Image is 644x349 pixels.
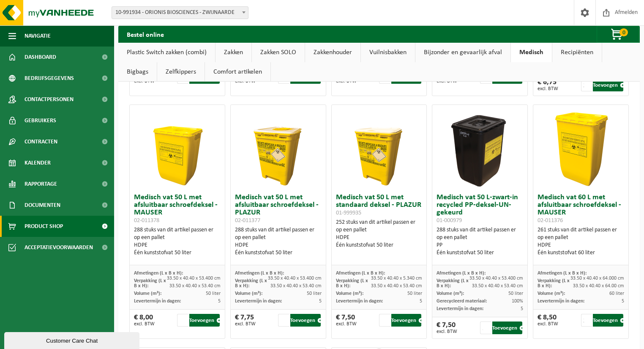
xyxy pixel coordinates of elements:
[305,43,360,62] a: Zakkenhouder
[371,283,422,289] span: 33.50 x 40.40 x 53.40 cm
[134,278,166,289] span: Verpakking (L x B x H):
[597,26,639,43] button: 0
[235,194,322,224] h3: Medisch vat 50 L met afsluitbaar schroefdeksel - PLAZUR
[134,217,159,224] span: 02-011378
[415,43,510,62] a: Bijzonder en gevaarlijk afval
[570,276,624,281] span: 33.50 x 40.40 x 64.000 cm
[134,314,155,327] div: € 8,00
[307,291,322,296] span: 50 liter
[337,105,421,190] img: 01-999935
[235,249,322,257] div: Één kunststofvat 50 liter
[235,271,284,276] span: Afmetingen (L x B x H):
[235,242,322,249] div: HDPE
[538,314,558,327] div: € 8,50
[134,242,221,249] div: HDPE
[177,314,188,327] input: 1
[336,278,368,289] span: Verpakking (L x B x H):
[573,283,624,289] span: 33.50 x 40.40 x 64.00 cm
[371,276,422,281] span: 33.50 x 40.40 x 5.340 cm
[336,299,383,304] span: Levertermijn in dagen:
[538,217,563,224] span: 02-011376
[134,271,183,276] span: Afmetingen (L x B x H):
[437,278,469,289] span: Verpakking (L x B x H):
[538,299,584,304] span: Levertermijn in dagen:
[134,299,181,304] span: Levertermijn in dagen:
[336,219,423,249] div: 252 stuks van dit artikel passen er op een pallet
[235,314,256,327] div: € 7,75
[218,299,221,304] span: 5
[25,68,74,89] span: Bedrijfsgegevens
[480,322,491,334] input: 1
[118,62,157,82] a: Bigbags
[235,291,262,296] span: Volume (m³):
[319,299,322,304] span: 5
[189,71,220,84] button: Toevoegen
[593,79,623,91] button: Toevoegen
[189,314,220,327] button: Toevoegen
[336,271,385,276] span: Afmetingen (L x B x H):
[336,242,423,249] div: Één kunststofvat 50 liter
[538,249,624,257] div: Één kunststofvat 60 liter
[216,43,251,62] a: Zakken
[469,276,523,281] span: 33.50 x 40.40 x 53.400 cm
[336,322,357,327] span: excl. BTW
[619,28,628,36] span: 0
[235,278,267,289] span: Verpakking (L x B x H):
[290,314,321,327] button: Toevoegen
[206,291,221,296] span: 50 liter
[437,291,464,296] span: Volume (m³):
[437,217,462,224] span: 01-000979
[134,194,221,224] h3: Medisch vat 50 L met afsluitbaar schroefdeksel - MAUSER
[472,283,523,289] span: 33.50 x 40.40 x 53.40 cm
[134,226,221,257] div: 288 stuks van dit artikel passen er op een pallet
[25,173,57,195] span: Rapportage
[609,291,624,296] span: 60 liter
[538,194,624,224] h3: Medisch vat 60 L met afsluitbaar schroefdeksel - MAUSER
[25,25,51,47] span: Navigatie
[134,249,221,257] div: Één kunststofvat 50 liter
[521,306,523,311] span: 5
[25,216,63,237] span: Product Shop
[336,194,423,217] h3: Medisch vat 50 L met standaard deksel - PLAZUR
[336,314,357,327] div: € 7,50
[420,299,422,304] span: 5
[235,217,260,224] span: 02-011377
[538,291,565,296] span: Volume (m³):
[539,105,623,190] img: 02-011376
[538,79,558,91] div: € 6,75
[134,291,161,296] span: Volume (m³):
[508,291,523,296] span: 50 liter
[205,62,270,82] a: Comfort artikelen
[134,322,155,327] span: excl. BTW
[593,314,623,327] button: Toevoegen
[169,283,221,289] span: 33.50 x 40.40 x 53.40 cm
[437,329,457,334] span: excl. BTW
[112,7,248,19] span: 10-991934 - ORIONIS BIOSCIENCES - ZWIJNAARDE
[4,330,141,349] iframe: chat widget
[135,105,219,190] img: 02-011378
[492,71,523,84] button: Toevoegen
[437,322,457,334] div: € 7,50
[167,276,221,281] span: 33.50 x 40.40 x 53.400 cm
[336,234,423,242] div: HDPE
[581,79,592,91] input: 1
[538,242,624,249] div: HDPE
[235,226,322,257] div: 288 stuks van dit artikel passen er op een pallet
[290,71,321,84] button: Toevoegen
[437,242,523,249] div: PP
[552,43,602,62] a: Recipiënten
[235,299,282,304] span: Levertermijn in dagen:
[25,89,74,110] span: Contactpersonen
[25,131,57,152] span: Contracten
[278,314,289,327] input: 1
[336,291,363,296] span: Volume (m³):
[622,299,624,304] span: 5
[25,237,93,258] span: Acceptatievoorwaarden
[437,271,486,276] span: Afmetingen (L x B x H):
[538,226,624,257] div: 261 stuks van dit artikel passen er op een pallet
[25,47,56,68] span: Dashboard
[336,210,361,216] span: 01-999935
[438,105,522,190] img: 01-000979
[581,314,592,327] input: 1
